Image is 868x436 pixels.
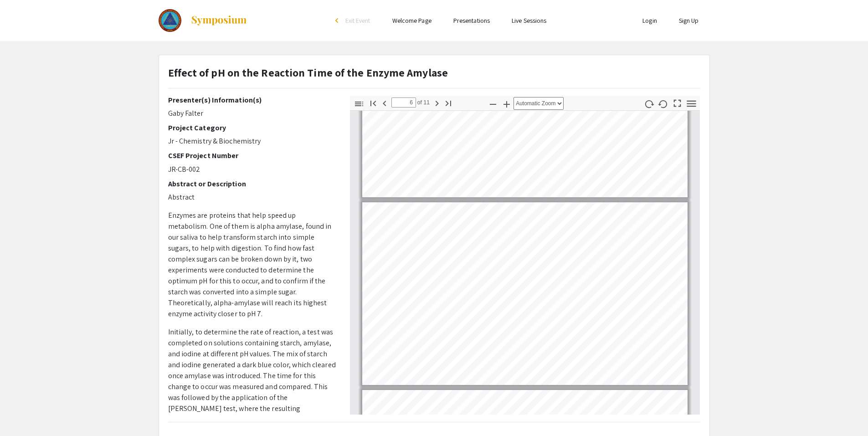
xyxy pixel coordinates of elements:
iframe: Chat [7,395,39,429]
button: Next Page [429,96,445,109]
p: Abstract [168,192,336,203]
a: Presentations [453,16,490,25]
a: Live Sessions [512,16,546,25]
a: The Colorado Science & Engineering Fair [159,9,248,32]
span: Exit Event [345,16,370,25]
h2: Abstract or Description [168,180,336,188]
a: Sign Up [679,16,699,25]
select: Zoom [514,97,564,110]
button: Switch to Presentation Mode [669,96,685,109]
input: Page [391,97,416,108]
img: Symposium by ForagerOne [190,15,247,26]
button: Go to Last Page [441,96,456,109]
strong: Effect of pH on the Reaction Time of the Enzyme Amylase [168,65,448,80]
div: Page 6 [358,198,692,389]
h2: CSEF Project Number [168,151,336,160]
p: JR-CB-002 [168,164,336,175]
p: Initially, to determine the rate of reaction, a test was completed on solutions containing starch... [168,327,336,425]
p: Enzymes are proteins that help speed up metabolism. One of them is alpha amylase, found in our sa... [168,210,336,319]
button: Zoom Out [485,97,501,110]
button: Toggle Sidebar [351,97,367,110]
p: Jr - Chemistry & Biochemistry [168,136,336,147]
h2: Project Category [168,123,336,132]
button: Tools [683,97,699,110]
button: Rotate Counterclockwise [655,97,671,110]
h2: Presenter(s) Information(s) [168,96,336,104]
button: Rotate Clockwise [641,97,657,110]
a: Welcome Page [392,16,431,25]
div: arrow_back_ios [335,18,341,23]
img: The Colorado Science & Engineering Fair [159,9,182,32]
a: Login [642,16,657,25]
span: of 11 [416,97,430,108]
button: Previous Page [377,96,392,109]
button: Zoom In [499,97,514,110]
p: Gaby Falter [168,108,336,119]
button: Go to First Page [365,96,381,109]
